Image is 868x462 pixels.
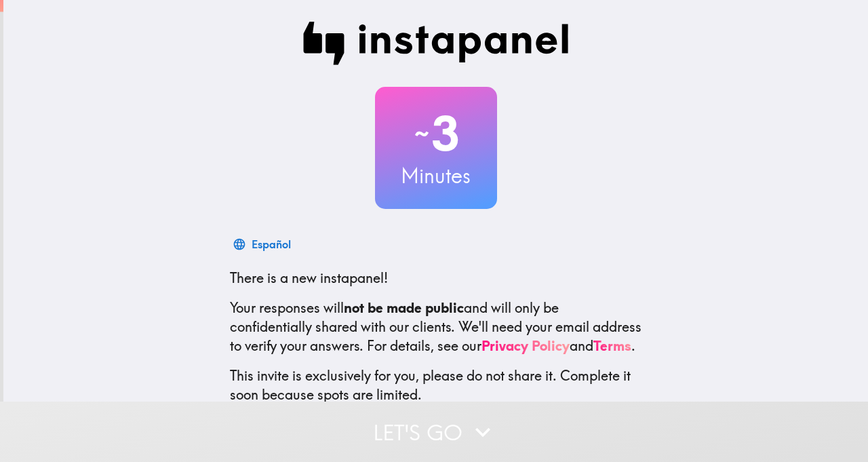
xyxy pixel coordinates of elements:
b: not be made public [344,299,464,316]
div: Español [252,235,291,254]
span: There is a new instapanel! [230,269,388,286]
span: ~ [412,113,431,154]
a: Privacy Policy [481,337,570,354]
a: Terms [593,337,631,354]
img: Instapanel [303,22,569,65]
button: Español [230,231,296,258]
p: This invite is exclusively for you, please do not share it. Complete it soon because spots are li... [230,366,642,404]
p: Your responses will and will only be confidentially shared with our clients. We'll need your emai... [230,299,642,355]
h3: Minutes [375,161,497,190]
h2: 3 [375,106,497,161]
